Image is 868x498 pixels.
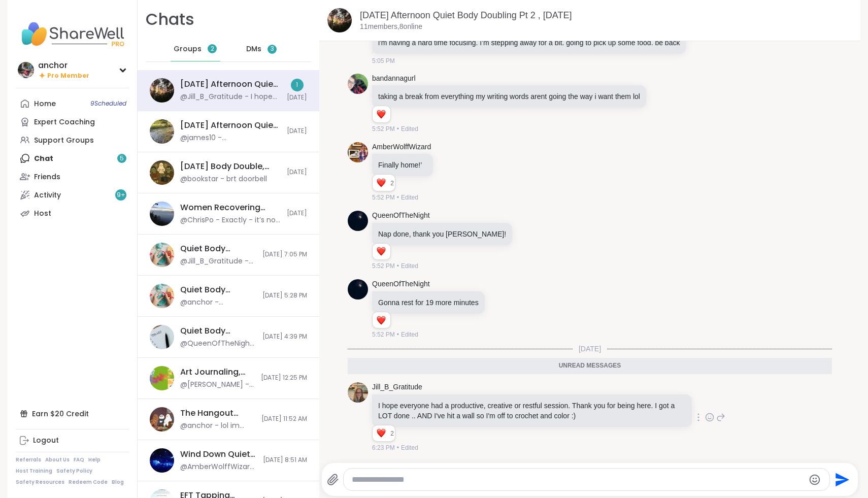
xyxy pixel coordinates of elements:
[16,16,129,52] img: ShareWell Nav Logo
[352,475,804,485] textarea: Type your message
[180,120,281,131] div: [DATE] Afternoon Quiet Body Doubling , [DATE]
[348,74,368,94] img: https://sharewell-space-live.sfo3.digitaloceanspaces.com/user-generated/f837f3be-89e4-4695-8841-a...
[573,344,607,354] span: [DATE]
[180,462,257,472] div: @AmberWolffWizard - [URL][DOMAIN_NAME]
[180,202,281,213] div: Women Recovering from Self-Abandonment, [DATE]
[397,124,399,134] span: •
[372,261,395,271] span: 5:52 PM
[74,456,84,463] a: FAQ
[262,291,307,300] span: [DATE] 5:28 PM
[397,443,399,452] span: •
[180,339,256,349] div: @QueenOfTheNight - Thanks [PERSON_NAME]!
[397,193,399,202] span: •
[263,456,307,464] span: [DATE] 8:51 AM
[327,8,352,32] img: Sunday Afternoon Quiet Body Doubling Pt 2 , Oct 12
[372,142,431,152] a: AmberWolffWizard
[150,119,174,144] img: Sunday Afternoon Quiet Body Doubling , Oct 12
[16,405,129,423] div: Earn $20 Credit
[180,256,256,267] div: @Jill_B_Gratitude - Thanks everyone for being here. I got so much work done, all thanks to you!
[150,78,174,103] img: Sunday Afternoon Quiet Body Doubling Pt 2 , Oct 12
[372,279,430,289] a: QueenOfTheNight
[830,468,853,491] button: Send
[180,161,281,172] div: [DATE] Body Double, [DATE]
[180,79,281,90] div: [DATE] Afternoon Quiet Body Doubling Pt 2 , [DATE]
[372,124,395,134] span: 5:52 PM
[372,330,395,339] span: 5:52 PM
[16,168,129,186] a: Friends
[112,479,124,486] a: Blog
[261,374,307,382] span: [DATE] 12:25 PM
[401,193,418,202] span: Edited
[401,124,418,134] span: Edited
[376,248,386,256] button: Reactions: love
[117,191,125,200] span: 9 +
[376,179,386,187] button: Reactions: love
[378,160,427,170] p: Finally home!’
[378,91,640,102] p: taking a break from everything my writing words arent going the way i want them lol
[34,209,51,219] div: Host
[180,408,255,419] div: The Hangout Squad, [DATE]
[180,243,256,254] div: Quiet Body Doubling- [DATE] Evening #3, [DATE]
[373,106,390,122] div: Reaction list
[180,133,281,143] div: @james10 - @Jill_B_Gratitude can you add room to the next one?
[180,421,255,431] div: @anchor - lol im inspired by you to start networking my late year friends and support network
[34,190,61,201] div: Activity
[809,474,821,486] button: Emoji picker
[16,113,129,131] a: Expert Coaching
[16,456,41,463] a: Referrals
[180,449,257,460] div: Wind Down Quiet Body Doubling - [DATE]
[372,443,395,452] span: 6:23 PM
[18,62,34,78] img: anchor
[376,429,386,438] button: Reactions: love
[372,193,395,202] span: 5:52 PM
[372,74,416,84] a: bandannagurl
[33,436,59,446] div: Logout
[34,172,60,182] div: Friends
[34,99,56,109] div: Home
[287,209,307,218] span: [DATE]
[360,22,422,32] p: 11 members, 8 online
[45,456,70,463] a: About Us
[360,10,572,20] a: [DATE] Afternoon Quiet Body Doubling Pt 2 , [DATE]
[372,382,422,392] a: Jill_B_Gratitude
[262,250,307,259] span: [DATE] 7:05 PM
[372,211,430,221] a: QueenOfTheNight
[246,44,261,54] span: DMs
[150,366,174,390] img: Art Journaling, Oct 10
[397,261,399,271] span: •
[378,229,506,239] p: Nap done, thank you [PERSON_NAME]!
[373,312,390,328] div: Reaction list
[16,94,129,113] a: Home9Scheduled
[56,468,92,475] a: Safety Policy
[180,325,256,337] div: Quiet Body Doubling- Creativity & Productivity, [DATE]
[180,367,255,378] div: Art Journaling, [DATE]
[150,202,174,226] img: Women Recovering from Self-Abandonment, Oct 11
[180,215,281,225] div: @ChrisPo - Exactly - it’s not our fault for trusting the people we should be able to trust the mo...
[150,284,174,308] img: Quiet Body Doubling- Creativity/ Productivity , Oct 11
[16,431,129,450] a: Logout
[38,60,89,71] div: anchor
[16,468,52,475] a: Host Training
[397,330,399,339] span: •
[287,168,307,177] span: [DATE]
[180,284,256,295] div: Quiet Body Doubling- Creativity/ Productivity , [DATE]
[174,44,202,54] span: Groups
[271,45,274,53] span: 3
[287,127,307,136] span: [DATE]
[348,382,368,403] img: https://sharewell-space-live.sfo3.digitaloceanspaces.com/user-generated/2564abe4-c444-4046-864b-7...
[287,93,307,102] span: [DATE]
[348,358,832,374] div: Unread messages
[211,45,214,53] span: 2
[390,179,395,188] span: 2
[34,136,94,146] div: Support Groups
[390,429,395,438] span: 2
[401,261,418,271] span: Edited
[16,204,129,222] a: Host
[150,407,174,431] img: The Hangout Squad, Oct 11
[373,244,390,260] div: Reaction list
[150,448,174,473] img: Wind Down Quiet Body Doubling - Thursday, Oct 09
[90,99,126,108] span: 9 Scheduled
[401,330,418,339] span: Edited
[34,117,95,127] div: Expert Coaching
[16,186,129,204] a: Activity9+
